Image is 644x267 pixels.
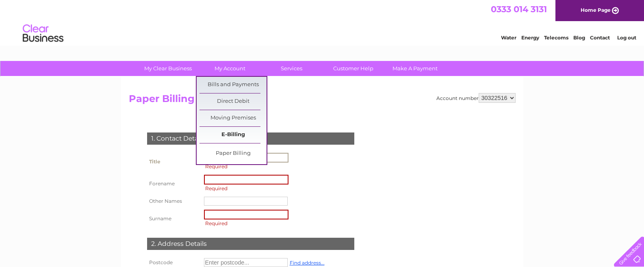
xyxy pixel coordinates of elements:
a: Make A Payment [382,61,449,76]
a: Customer Help [320,61,387,76]
a: Contact [590,35,610,41]
a: Telecoms [544,35,568,41]
th: Surname [145,208,202,230]
span: Required [205,220,228,226]
a: 0333 014 3131 [491,4,547,14]
th: Forename [145,173,202,195]
a: Blog [573,35,585,41]
th: Title [145,151,202,173]
a: Water [501,35,516,41]
a: Paper Billing [199,145,267,162]
span: Required [205,163,228,169]
span: Required [205,185,228,191]
a: Bills and Payments [199,77,267,93]
a: E-Billing [199,127,267,143]
div: Clear Business is a trading name of Verastar Limited (registered in [GEOGRAPHIC_DATA] No. 3667643... [130,4,514,39]
div: 1. Contact Details [147,132,354,145]
th: Other Names [145,195,202,208]
a: Direct Debit [199,93,267,110]
a: Log out [617,35,636,41]
a: My Clear Business [134,61,202,76]
div: 2. Address Details [147,238,354,250]
a: Moving Premises [199,110,267,126]
a: Energy [521,35,539,41]
div: Account number [436,93,516,103]
a: Find address... [290,260,325,266]
img: logo.png [22,21,64,46]
a: My Account [196,61,263,76]
h2: Paper Billing [129,93,516,109]
a: Services [258,61,325,76]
